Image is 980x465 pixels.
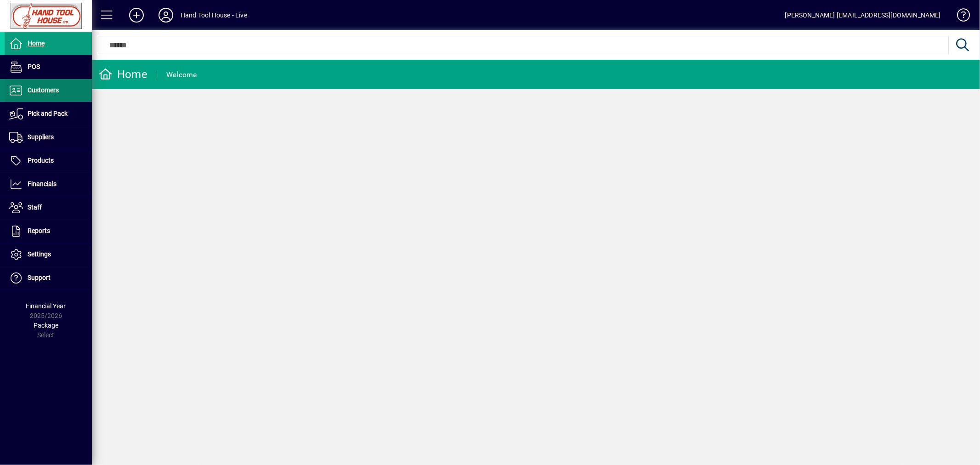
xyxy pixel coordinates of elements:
[26,302,66,310] span: Financial Year
[28,40,45,47] span: Home
[181,8,247,23] div: Hand Tool House - Live
[34,322,58,329] span: Package
[28,204,42,211] span: Staff
[28,227,50,234] span: Reports
[5,173,92,196] a: Financials
[28,157,54,164] span: Products
[5,243,92,266] a: Settings
[5,196,92,219] a: Staff
[151,7,181,23] button: Profile
[28,63,40,70] span: POS
[28,133,54,141] span: Suppliers
[5,102,92,125] a: Pick and Pack
[28,180,57,187] span: Financials
[5,149,92,172] a: Products
[785,8,941,23] div: [PERSON_NAME] [EMAIL_ADDRESS][DOMAIN_NAME]
[99,67,147,82] div: Home
[166,68,197,82] div: Welcome
[28,274,51,281] span: Support
[5,79,92,102] a: Customers
[28,86,59,94] span: Customers
[5,220,92,243] a: Reports
[28,250,51,258] span: Settings
[5,126,92,149] a: Suppliers
[5,267,92,289] a: Support
[950,2,969,32] a: Knowledge Base
[28,110,68,117] span: Pick and Pack
[122,7,151,23] button: Add
[5,56,92,79] a: POS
